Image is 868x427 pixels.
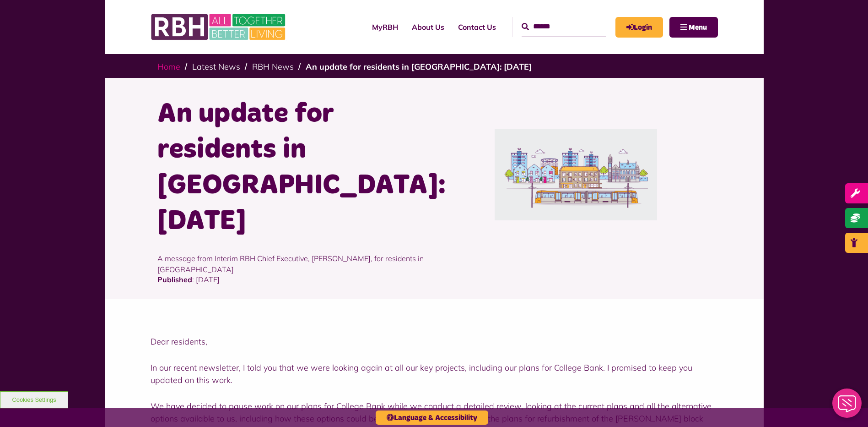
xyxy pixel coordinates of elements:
[615,17,663,38] a: MyRBH
[306,61,532,72] a: An update for residents in [GEOGRAPHIC_DATA]: [DATE]
[157,275,192,284] strong: Published
[827,386,868,427] iframe: Netcall Web Assistant for live chat
[151,335,718,348] p: Dear residents,
[405,15,451,39] a: About Us
[192,61,240,72] a: Latest News
[252,61,294,72] a: RBH News
[157,61,180,72] a: Home
[365,15,405,39] a: MyRBH
[376,411,488,425] button: Language & Accessibility
[157,96,427,239] h1: An update for residents in [GEOGRAPHIC_DATA]: [DATE]
[157,239,427,289] p: A message from Interim RBH Chief Executive, [PERSON_NAME], for residents in [GEOGRAPHIC_DATA]
[689,24,707,31] span: Menu
[157,274,711,299] p: : [DATE]
[669,17,718,38] button: Navigation
[151,361,718,386] p: In our recent newsletter, I told you that we were looking again at all our key projects, includin...
[451,15,503,39] a: Contact Us
[495,129,658,220] img: Skyline 1
[151,9,288,45] img: RBH
[522,17,606,37] input: Search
